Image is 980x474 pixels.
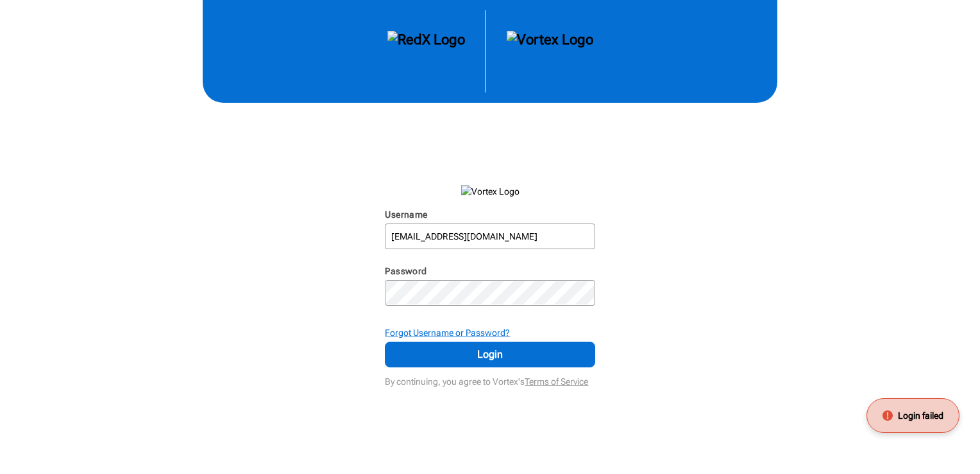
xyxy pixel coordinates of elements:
[525,376,588,387] a: Terms of Service
[507,31,593,72] img: Vortex Logo
[385,328,510,338] strong: Forgot Username or Password?
[401,347,579,362] span: Login
[385,326,595,339] div: Forgot Username or Password?
[385,342,595,367] button: Login
[385,209,427,220] label: Username
[385,370,595,388] div: By continuing, you agree to Vortex's
[898,409,943,422] span: Login failed
[385,266,427,276] label: Password
[461,185,520,198] img: Vortex Logo
[387,31,465,72] img: RedX Logo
